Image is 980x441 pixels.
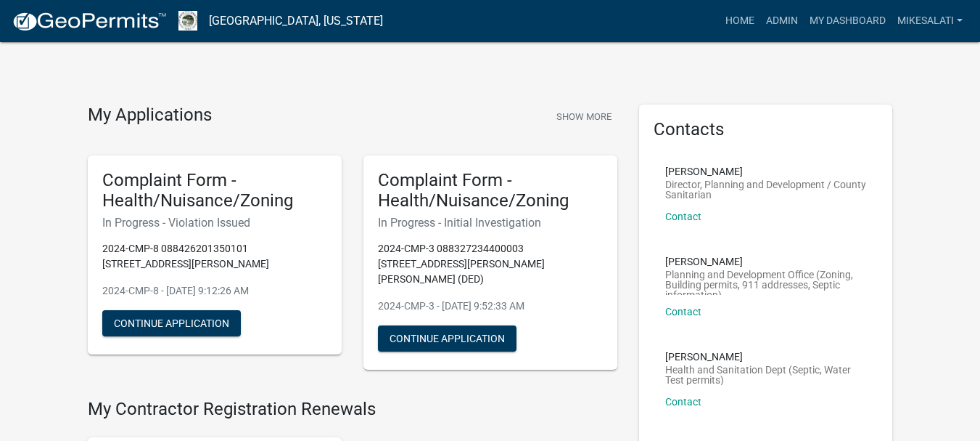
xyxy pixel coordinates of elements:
[88,399,617,420] h4: My Contractor Registration Renewals
[178,11,197,31] img: Boone County, Iowa
[378,170,603,212] h5: Complaint Form - Health/Nuisance/Zoning
[102,310,241,336] button: Continue Application
[102,216,327,230] h6: In Progress - Violation Issued
[378,216,603,230] h6: In Progress - Initial Investigation
[665,211,701,222] a: Contact
[665,256,867,267] p: [PERSON_NAME]
[102,283,327,299] p: 2024-CMP-8 - [DATE] 9:12:26 AM
[102,241,327,272] p: 2024-CMP-8 088426201350101 [STREET_ADDRESS][PERSON_NAME]
[551,105,617,129] button: Show More
[665,352,867,362] p: [PERSON_NAME]
[804,7,892,35] a: My Dashboard
[654,119,878,140] h5: Contacts
[665,270,867,295] p: Planning and Development Office (Zoning, Building permits, 911 addresses, Septic information)
[892,7,968,35] a: MikeSalati
[378,299,603,314] p: 2024-CMP-3 - [DATE] 9:52:33 AM
[102,170,327,212] h5: Complaint Form - Health/Nuisance/Zoning
[665,396,701,408] a: Contact
[720,7,760,35] a: Home
[665,365,867,385] p: Health and Sanitation Dept (Septic, Water Test permits)
[378,241,603,287] p: 2024-CMP-3 088327234400003 [STREET_ADDRESS][PERSON_NAME][PERSON_NAME] (DED)
[378,325,516,352] button: Continue Application
[760,7,804,35] a: Admin
[209,9,383,33] a: [GEOGRAPHIC_DATA], [US_STATE]
[665,179,867,200] p: Director, Planning and Development / County Sanitarian
[88,105,212,126] h4: My Applications
[665,306,701,317] a: Contact
[665,166,867,177] p: [PERSON_NAME]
